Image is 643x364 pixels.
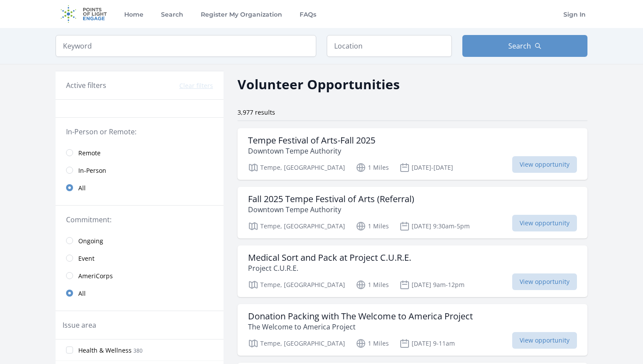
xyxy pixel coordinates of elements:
h2: Volunteer Opportunities [238,74,400,94]
a: Donation Packing with The Welcome to America Project The Welcome to America Project Tempe, [GEOGR... [238,304,587,356]
legend: Commitment: [66,214,213,225]
span: AmeriCorps [78,272,113,280]
h3: Medical Sort and Pack at Project C.U.R.E. [248,252,411,263]
p: Project C.U.R.E. [248,263,411,273]
a: All [56,284,224,302]
p: 1 Miles [356,162,389,173]
span: View opportunity [512,332,577,349]
p: Downtown Tempe Authority [248,204,414,215]
h3: Tempe Festival of Arts-Fall 2025 [248,135,375,146]
a: All [56,179,224,196]
a: In-Person [56,161,224,179]
span: 380 [133,347,143,354]
a: Ongoing [56,232,224,249]
span: 3,977 results [238,108,275,116]
input: Keyword [56,35,316,57]
button: Search [462,35,587,57]
a: Event [56,249,224,267]
a: Medical Sort and Pack at Project C.U.R.E. Project C.U.R.E. Tempe, [GEOGRAPHIC_DATA] 1 Miles [DATE... [238,245,587,297]
span: Health & Wellness [78,346,132,355]
p: Tempe, [GEOGRAPHIC_DATA] [248,221,345,231]
p: The Welcome to America Project [248,322,473,332]
p: Tempe, [GEOGRAPHIC_DATA] [248,338,345,349]
input: Health & Wellness 380 [66,346,73,353]
span: View opportunity [512,273,577,290]
h3: Donation Packing with The Welcome to America Project [248,311,473,322]
span: Remote [78,149,101,157]
span: All [78,289,86,298]
p: Tempe, [GEOGRAPHIC_DATA] [248,280,345,290]
p: [DATE] 9:30am-5pm [399,221,470,231]
p: Downtown Tempe Authority [248,146,375,156]
a: Remote [56,144,224,161]
a: Fall 2025 Tempe Festival of Arts (Referral) Downtown Tempe Authority Tempe, [GEOGRAPHIC_DATA] 1 M... [238,187,587,238]
h3: Active filters [66,80,106,91]
p: [DATE]-[DATE] [399,162,453,173]
span: Ongoing [78,237,103,245]
a: AmeriCorps [56,267,224,284]
h3: Fall 2025 Tempe Festival of Arts (Referral) [248,194,414,204]
span: View opportunity [512,156,577,173]
p: 1 Miles [356,338,389,349]
span: In-Person [78,166,106,175]
p: [DATE] 9-11am [399,338,455,349]
button: Clear filters [179,81,213,90]
p: Tempe, [GEOGRAPHIC_DATA] [248,162,345,173]
span: View opportunity [512,215,577,231]
a: Tempe Festival of Arts-Fall 2025 Downtown Tempe Authority Tempe, [GEOGRAPHIC_DATA] 1 Miles [DATE]... [238,128,587,180]
p: 1 Miles [356,221,389,231]
span: Event [78,254,94,263]
span: Search [508,41,531,51]
p: 1 Miles [356,280,389,290]
p: [DATE] 9am-12pm [399,280,465,290]
input: Location [327,35,452,57]
span: All [78,184,86,192]
legend: Issue area [63,320,96,330]
legend: In-Person or Remote: [66,126,213,137]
